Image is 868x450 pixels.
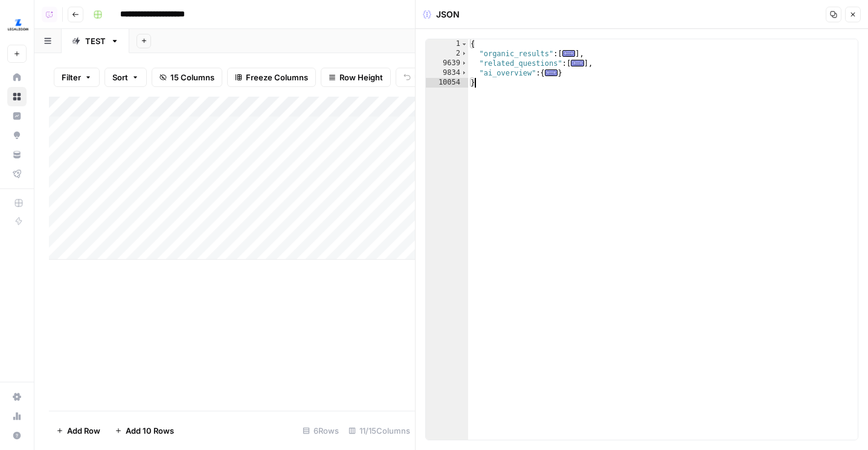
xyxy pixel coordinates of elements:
[426,49,468,59] div: 2
[7,87,27,106] a: Browse
[461,49,468,59] span: Toggle code folding, rows 2 through 9638
[7,426,27,445] button: Help + Support
[7,14,29,36] img: LegalZoom Logo
[426,59,468,68] div: 9639
[246,71,308,83] span: Freeze Columns
[49,421,108,440] button: Add Row
[62,71,81,83] span: Filter
[298,421,344,440] div: 6 Rows
[7,387,27,407] a: Settings
[344,421,415,440] div: 11/15 Columns
[152,68,222,87] button: 15 Columns
[108,421,181,440] button: Add 10 Rows
[7,407,27,426] a: Usage
[321,68,391,87] button: Row Height
[67,425,100,437] span: Add Row
[7,68,27,87] a: Home
[126,425,174,437] span: Add 10 Rows
[545,69,558,76] span: Unfold code
[170,71,214,83] span: 15 Columns
[426,78,468,88] div: 10054
[7,126,27,145] a: Opportunities
[112,71,128,83] span: Sort
[62,29,129,53] a: TEST
[339,71,383,83] span: Row Height
[461,39,468,49] span: Toggle code folding, rows 1 through 10054
[461,59,468,68] span: Toggle code folding, rows 9639 through 9833
[7,164,27,184] a: Flightpath
[426,68,468,78] div: 9834
[54,68,100,87] button: Filter
[85,35,106,47] div: TEST
[461,68,468,78] span: Toggle code folding, rows 9834 through 10053
[423,8,460,21] div: JSON
[396,68,443,87] button: Undo
[7,106,27,126] a: Insights
[571,60,584,66] span: Unfold code
[104,68,147,87] button: Sort
[7,145,27,164] a: Your Data
[7,10,27,40] button: Workspace: LegalZoom
[562,50,576,57] span: Unfold code
[227,68,316,87] button: Freeze Columns
[426,39,468,49] div: 1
